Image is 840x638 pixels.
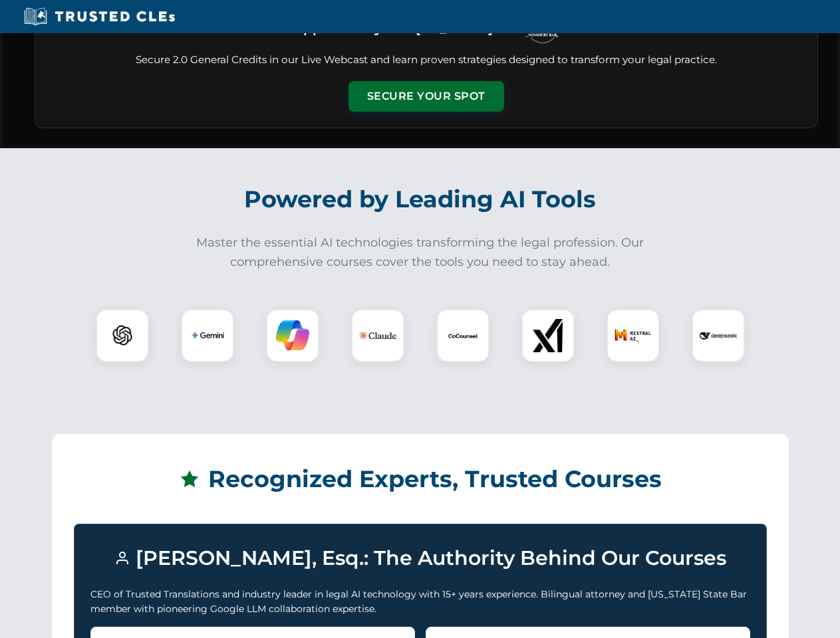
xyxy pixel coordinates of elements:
[692,309,745,362] div: DeepSeek
[700,317,737,354] img: DeepSeek Logo
[276,319,309,352] img: Copilot Logo
[103,316,142,355] img: ChatGPT Logo
[188,233,653,272] p: Master the essential AI technologies transforming the legal profession. Our comprehensive courses...
[446,319,480,352] img: CoCounsel Logo
[351,309,404,362] div: Claude
[74,456,767,502] h2: Recognized Experts, Trusted Courses
[96,309,149,362] div: ChatGPT
[90,587,750,617] p: CEO of Trusted Translations and industry leader in legal AI technology with 15+ years experience....
[615,317,652,354] img: Mistral AI Logo
[531,319,565,352] img: xAI Logo
[20,7,179,27] img: Trusted CLEs
[52,176,789,223] h2: Powered by Leading AI Tools
[266,309,319,362] div: Copilot
[51,53,801,68] p: Secure 2.0 General Credits in our Live Webcast and learn proven strategies designed to transform ...
[359,317,396,354] img: Claude Logo
[349,81,504,112] button: Secure Your Spot
[90,540,750,576] h3: [PERSON_NAME], Esq.: The Authority Behind Our Courses
[191,319,224,352] img: Gemini Logo
[607,309,660,362] div: Mistral AI
[181,309,234,362] div: Gemini
[436,309,490,362] div: CoCounsel
[521,309,575,362] div: xAI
